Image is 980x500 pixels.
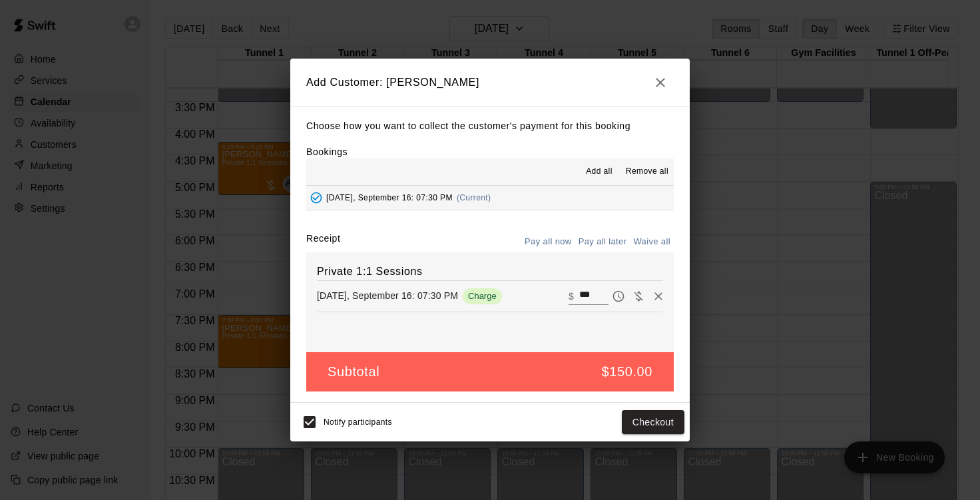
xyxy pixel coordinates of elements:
[306,186,674,210] button: Added - Collect Payment[DATE], September 16: 07:30 PM(Current)
[328,363,379,381] h5: Subtotal
[326,193,453,202] span: [DATE], September 16: 07:30 PM
[317,263,663,280] h6: Private 1:1 Sessions
[457,193,491,202] span: (Current)
[575,232,630,252] button: Pay all later
[626,165,668,178] span: Remove all
[578,161,620,182] button: Add all
[609,290,628,301] span: Pay later
[306,188,326,208] button: Added - Collect Payment
[628,290,648,301] span: Waive payment
[622,410,684,435] button: Checkout
[569,290,574,303] p: $
[648,286,668,306] button: Remove
[586,165,612,178] span: Add all
[306,146,348,157] label: Bookings
[620,161,674,182] button: Remove all
[521,232,575,252] button: Pay all now
[306,118,674,134] p: Choose how you want to collect the customer's payment for this booking
[290,59,690,107] h2: Add Customer: [PERSON_NAME]
[463,291,502,301] span: Charge
[630,232,674,252] button: Waive all
[306,232,340,252] label: Receipt
[324,417,392,427] span: Notify participants
[602,363,653,381] h5: $150.00
[317,289,458,302] p: [DATE], September 16: 07:30 PM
